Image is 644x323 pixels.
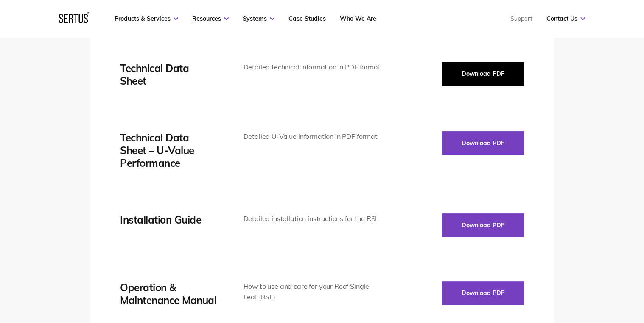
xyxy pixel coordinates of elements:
[442,213,524,237] button: Download PDF
[120,213,218,226] div: Installation Guide
[243,131,384,142] div: Detailed U-Value information in PDF format
[120,131,218,169] div: Technical Data Sheet – U-Value Performance
[546,15,585,22] a: Contact Us
[340,15,376,22] a: Who We Are
[115,15,178,22] a: Products & Services
[120,62,218,87] div: Technical Data Sheet
[288,15,326,22] a: Case Studies
[510,15,532,22] a: Support
[243,62,384,73] div: Detailed technical information in PDF format
[442,131,524,155] button: Download PDF
[192,15,229,22] a: Resources
[492,225,644,323] iframe: Chat Widget
[120,281,218,306] div: Operation & Maintenance Manual
[243,281,384,303] div: How to use and care for your Roof Single Leaf (RSL)
[243,213,384,224] div: Detailed installation instructions for the RSL
[442,62,524,86] button: Download PDF
[243,15,274,22] a: Systems
[442,281,524,305] button: Download PDF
